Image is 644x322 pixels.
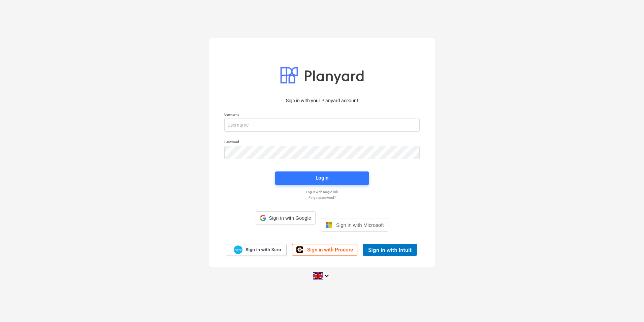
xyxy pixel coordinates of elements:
img: Xero logo [234,245,243,254]
button: Login [275,171,369,185]
span: Sign in with Google [269,215,311,221]
p: Password [224,140,420,145]
input: Username [224,118,420,132]
i: keyboard_arrow_down [323,272,331,280]
span: Sign in with Microsoft [336,222,384,228]
a: Sign in with Procore [292,244,357,256]
p: Username [224,112,420,118]
a: Forgot password? [221,195,423,200]
iframe: Sign in with Google Button [252,224,319,239]
div: Sign in with Google [256,211,315,225]
span: Sign in with Procore [307,247,353,253]
span: Sign in with Xero [246,247,281,253]
a: Log in with magic link [221,190,423,194]
p: Sign in with your Planyard account [224,97,420,104]
img: Microsoft logo [325,221,332,228]
a: Sign in with Xero [227,244,287,256]
div: Login [316,173,328,182]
